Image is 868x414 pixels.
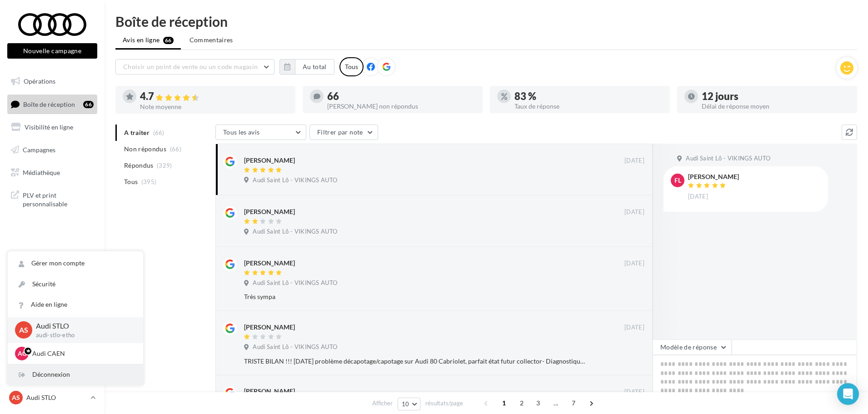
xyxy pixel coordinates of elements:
div: TRISTE BILAN !!! [DATE] problème décapotage/capotage sur Audi 80 Cabriolet, parfait état futur co... [244,357,585,366]
button: Filtrer par note [309,125,378,140]
p: audi-stlo-etho [36,331,129,339]
button: Au total [279,59,334,75]
div: 12 jours [702,91,850,101]
a: Boîte de réception66 [5,95,99,114]
span: AS [19,325,28,335]
span: (395) [141,178,157,185]
div: 83 % [514,91,663,101]
span: Visibilité en ligne [25,123,73,131]
div: 4.7 [140,91,288,102]
span: Boîte de réception [23,100,75,108]
div: [PERSON_NAME] [244,156,295,165]
button: 10 [398,398,421,410]
span: Commentaires [190,35,233,45]
span: Campagnes [23,146,55,154]
div: [PERSON_NAME] [244,259,295,268]
span: Audi Saint Lô - VIKINGS AUTO [686,155,770,163]
span: Audi Saint Lô - VIKINGS AUTO [253,176,337,185]
button: Au total [295,59,334,75]
span: Opérations [24,77,55,85]
span: [DATE] [624,259,644,268]
div: 66 [83,101,94,108]
span: fl [674,176,681,185]
span: Médiathèque [23,168,60,176]
span: Audi Saint Lô - VIKINGS AUTO [253,228,337,236]
a: Gérer mon compte [8,253,143,274]
span: AS [12,393,20,402]
span: Répondus [124,161,154,170]
span: (329) [157,162,172,169]
span: Audi Saint Lô - VIKINGS AUTO [253,279,337,287]
div: Déconnexion [8,364,143,385]
span: 1 [497,396,511,410]
span: Tous [124,177,138,186]
div: Boîte de réception [115,15,857,28]
a: Médiathèque [5,163,99,182]
div: [PERSON_NAME] [244,323,295,332]
span: [DATE] [624,388,644,396]
a: Campagnes [5,140,99,160]
span: (66) [170,145,181,153]
a: Opérations [5,72,99,91]
span: Non répondus [124,145,166,154]
a: PLV et print personnalisable [5,185,99,212]
p: Audi CAEN [32,349,132,358]
span: [DATE] [688,193,708,201]
div: Open Intercom Messenger [837,383,859,405]
span: 7 [566,396,581,410]
a: Sécurité [8,274,143,294]
span: Tous les avis [223,128,260,136]
p: Audi STLO [26,393,87,402]
span: 10 [402,400,409,408]
span: [DATE] [624,324,644,332]
span: [DATE] [624,208,644,216]
span: [DATE] [624,157,644,165]
div: Taux de réponse [514,103,663,110]
button: Nouvelle campagne [7,43,97,59]
div: [PERSON_NAME] [688,174,739,180]
button: Choisir un point de vente ou un code magasin [115,59,274,75]
a: AS Audi STLO [7,389,97,406]
a: Aide en ligne [8,294,143,315]
span: résultats/page [425,399,463,408]
div: Note moyenne [140,104,288,110]
div: [PERSON_NAME] non répondus [327,103,475,110]
span: ... [549,396,563,410]
span: PLV et print personnalisable [23,189,94,209]
div: Délai de réponse moyen [702,103,850,110]
span: 2 [514,396,529,410]
span: Audi Saint Lô - VIKINGS AUTO [253,343,337,351]
div: [PERSON_NAME] [244,387,295,396]
a: Visibilité en ligne [5,118,99,137]
p: Audi STLO [36,321,129,331]
span: Afficher [372,399,393,408]
button: Modèle de réponse [653,339,732,355]
div: [PERSON_NAME] [244,207,295,216]
div: 66 [327,91,475,101]
button: Tous les avis [215,125,306,140]
div: Très sympa [244,292,585,301]
span: Choisir un point de vente ou un code magasin [123,63,258,70]
span: 3 [531,396,545,410]
div: Tous [339,57,364,76]
span: AC [18,349,26,358]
